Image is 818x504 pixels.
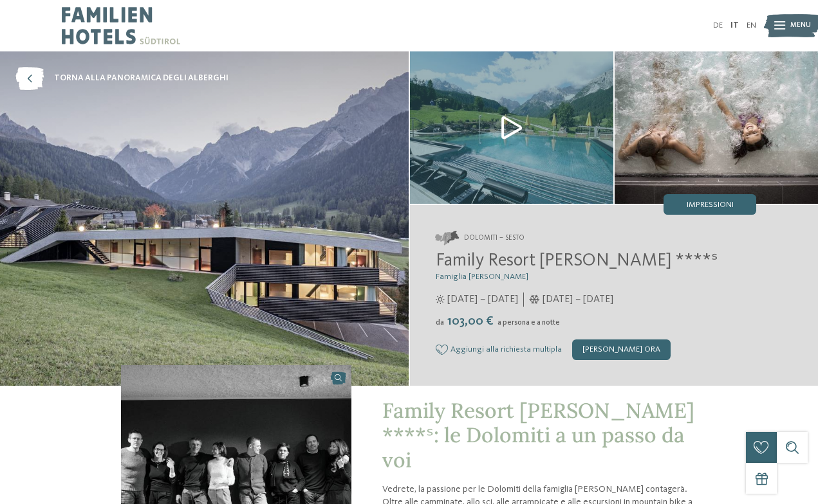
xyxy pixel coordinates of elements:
span: Menu [790,21,811,31]
span: Dolomiti – Sesto [464,233,525,244]
img: Il nostro family hotel a Sesto, il vostro rifugio sulle Dolomiti. [410,51,613,204]
span: [DATE] – [DATE] [543,292,613,307]
a: IT [730,21,739,30]
span: Family Resort [PERSON_NAME] ****ˢ: le Dolomiti a un passo da voi [382,397,694,473]
img: Il nostro family hotel a Sesto, il vostro rifugio sulle Dolomiti. [615,51,818,204]
span: da [436,319,444,327]
span: a persona e a notte [497,319,560,327]
i: Orari d'apertura inverno [529,295,540,304]
div: [PERSON_NAME] ora [572,339,671,360]
span: torna alla panoramica degli alberghi [54,73,228,84]
span: Aggiungi alla richiesta multipla [451,345,562,354]
span: 103,00 € [445,315,496,328]
span: Impressioni [687,201,734,210]
a: DE [713,21,723,30]
span: Family Resort [PERSON_NAME] ****ˢ [436,252,718,270]
i: Orari d'apertura estate [436,295,445,304]
span: Famiglia [PERSON_NAME] [436,273,528,281]
a: torna alla panoramica degli alberghi [15,67,228,90]
span: [DATE] – [DATE] [447,292,518,307]
a: EN [747,21,756,30]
